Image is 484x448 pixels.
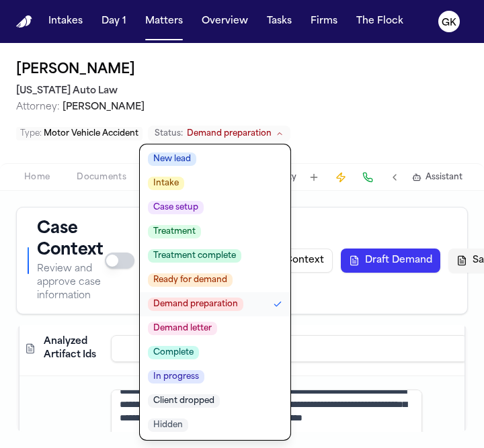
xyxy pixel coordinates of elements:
[341,249,440,273] button: Draft Demand
[148,394,220,408] span: Client dropped
[37,263,105,303] p: Review and approve case information
[140,413,290,437] button: Hidden
[16,15,32,28] img: Finch Logo
[140,316,290,341] button: Demand letter
[148,346,199,359] span: Complete
[305,168,323,187] button: Add Task
[148,201,204,214] span: Case setup
[148,322,217,335] span: Demand letter
[426,172,462,183] span: Assistant
[44,335,100,362] span: Analyzed Artifact Ids
[96,9,132,34] button: Day 1
[148,126,290,142] button: Change status from Demand preparation
[196,9,253,34] button: Overview
[140,389,290,413] button: Client dropped
[16,59,135,81] h1: [PERSON_NAME]
[351,9,409,34] button: The Flock
[305,9,343,34] button: Firms
[148,298,243,311] span: Demand preparation
[77,172,126,183] span: Documents
[148,177,184,190] span: Intake
[44,130,138,138] span: Motor Vehicle Accident
[148,418,188,432] span: Hidden
[331,168,350,187] button: Create Immediate Task
[261,9,297,34] button: Tasks
[187,128,272,139] span: Demand preparation
[148,225,201,238] span: Treatment
[140,268,290,292] button: Ready for demand
[358,168,377,187] button: Make a Call
[148,370,204,384] span: In progress
[37,218,105,261] h1: Case Context
[140,9,188,34] button: Matters
[155,128,183,139] span: Status:
[16,15,32,28] a: Home
[148,152,196,166] span: New lead
[140,341,290,365] button: Complete
[140,144,290,440] ul: Status options
[148,249,241,263] span: Treatment complete
[140,220,290,244] button: Treatment
[148,273,233,287] span: Ready for demand
[63,102,145,112] span: [PERSON_NAME]
[16,102,60,112] span: Attorney:
[140,244,290,268] button: Treatment complete
[43,9,88,34] button: Intakes
[140,195,290,220] button: Case setup
[140,365,290,389] button: In progress
[24,172,50,183] span: Home
[16,59,135,81] button: Edit matter name
[140,171,290,195] button: Intake
[140,147,290,171] button: New lead
[16,83,468,99] h2: [US_STATE] Auto Law
[20,130,42,138] span: Type :
[16,127,143,140] button: Edit Type: Motor Vehicle Accident
[412,172,462,183] button: Assistant
[140,292,290,316] button: Demand preparation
